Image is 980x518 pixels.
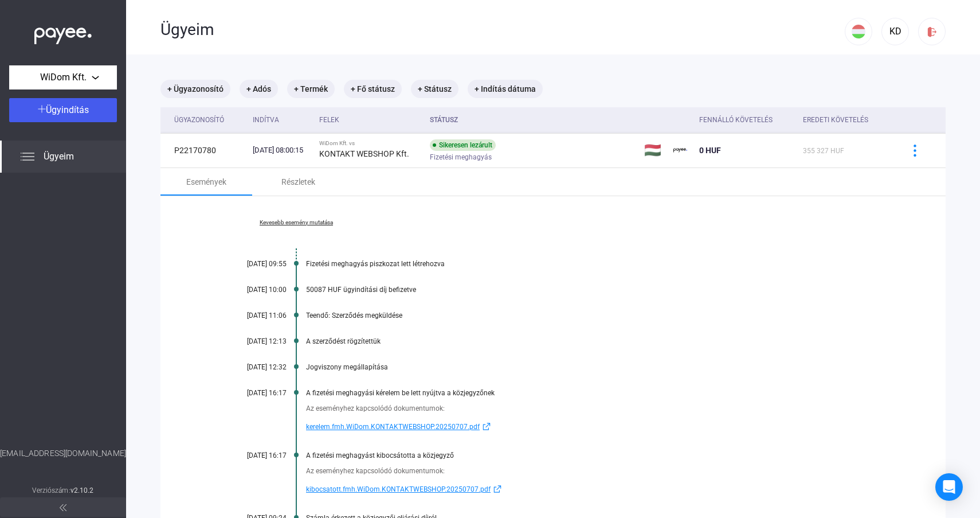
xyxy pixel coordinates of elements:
[46,104,89,115] span: Ügyindítás
[218,260,287,268] div: [DATE] 09:55
[186,175,226,189] div: Események
[218,337,287,345] div: [DATE] 12:13
[803,113,868,127] div: Eredeti követelés
[40,71,87,84] span: WiDom Kft.
[38,105,46,113] img: plus-white.svg
[44,150,74,163] span: Ügyeim
[218,451,287,459] div: [DATE] 16:17
[803,113,888,127] div: Eredeti követelés
[918,18,946,45] button: logout-red
[640,133,669,168] td: 🇭🇺
[218,286,287,294] div: [DATE] 10:00
[803,147,844,155] span: 355 327 HUF
[306,482,888,496] a: kibocsatott.fmh.WiDom.KONTAKTWEBSHOP.20250707.pdfexternal-link-blue
[909,145,921,157] img: more-blue
[306,311,888,320] div: Teendő: Szerződés megküldése
[218,363,287,371] div: [DATE] 12:32
[319,113,421,127] div: Felek
[480,422,493,431] img: external-link-blue
[160,133,248,168] td: P22170780
[306,389,888,397] div: A fizetési meghagyási kérelem be lett nyújtva a közjegyzőnek
[935,473,963,501] div: Open Intercom Messenger
[306,420,480,434] span: kerelem.fmh.WiDom.KONTAKTWEBSHOP.20250707.pdf
[845,18,872,45] button: HU
[218,389,287,397] div: [DATE] 16:17
[344,80,402,98] mat-chip: + Fő státusz
[852,25,865,38] img: HU
[60,504,66,511] img: arrow-double-left-grey.svg
[70,486,94,494] strong: v2.10.2
[287,80,335,98] mat-chip: + Termék
[218,219,375,226] a: Kevesebb esemény mutatása
[885,25,905,38] div: KD
[699,113,773,127] div: Fennálló követelés
[468,80,543,98] mat-chip: + Indítás dátuma
[34,21,92,45] img: white-payee-white-dot.svg
[903,138,927,162] button: more-blue
[425,107,640,133] th: Státusz
[160,20,845,40] div: Ügyeim
[319,149,409,158] strong: KONTAKT WEBSHOP Kft.
[430,139,496,151] div: Sikeresen lezárult
[306,286,888,294] div: 50087 HUF ügyindítási díj befizetve
[430,150,492,164] span: Fizetési meghagyás
[253,113,310,127] div: Indítva
[699,113,794,127] div: Fennálló követelés
[9,98,117,122] button: Ügyindítás
[319,140,421,147] div: WiDom Kft. vs
[174,113,224,127] div: Ügyazonosító
[491,485,504,493] img: external-link-blue
[306,337,888,345] div: A szerződést rögzítettük
[926,26,938,38] img: logout-red
[306,260,888,268] div: Fizetési meghagyás piszkozat lett létrehozva
[319,113,339,127] div: Felek
[253,113,279,127] div: Indítva
[240,80,278,98] mat-chip: + Adós
[306,420,888,434] a: kerelem.fmh.WiDom.KONTAKTWEBSHOP.20250707.pdfexternal-link-blue
[881,18,909,45] button: KD
[411,80,458,98] mat-chip: + Státusz
[281,175,315,189] div: Részletek
[9,65,117,89] button: WiDom Kft.
[21,150,34,163] img: list.svg
[160,80,230,98] mat-chip: + Ügyazonosító
[699,146,721,155] span: 0 HUF
[174,113,244,127] div: Ügyazonosító
[306,482,491,496] span: kibocsatott.fmh.WiDom.KONTAKTWEBSHOP.20250707.pdf
[306,465,888,477] div: Az eseményhez kapcsolódó dokumentumok:
[306,451,888,459] div: A fizetési meghagyást kibocsátotta a közjegyző
[253,145,310,156] div: [DATE] 08:00:15
[218,311,287,320] div: [DATE] 11:06
[306,403,888,414] div: Az eseményhez kapcsolódó dokumentumok:
[673,143,687,157] img: payee-logo
[306,363,888,371] div: Jogviszony megállapítása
